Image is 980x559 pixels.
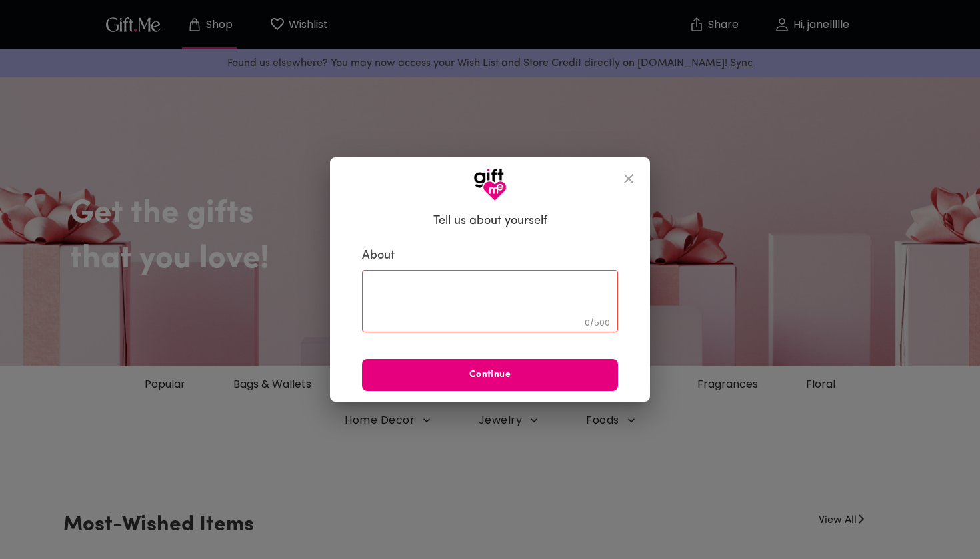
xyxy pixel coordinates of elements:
[433,213,547,229] h6: Tell us about yourself
[613,163,645,195] button: close
[473,168,507,201] img: GiftMe Logo
[362,248,618,264] label: About
[362,359,618,391] button: Continue
[585,317,610,328] span: 0 / 500
[362,368,618,382] span: Continue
